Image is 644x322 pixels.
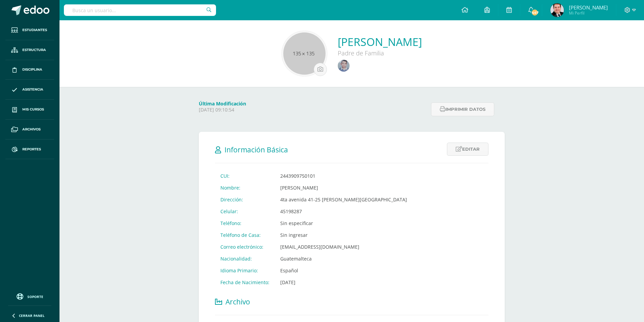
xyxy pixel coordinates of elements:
span: Cerrar panel [19,313,45,318]
span: Archivo [225,297,250,306]
input: Busca un usuario... [64,4,216,16]
a: Asistencia [5,80,54,100]
a: [PERSON_NAME] [338,34,422,49]
td: Idioma Primario: [215,265,275,276]
span: Información Básica [224,145,288,154]
td: 2443909750101 [275,170,412,182]
span: Estructura [22,47,46,53]
span: Disciplina [22,67,42,72]
span: Mi Perfil [569,10,608,16]
td: Guatemalteca [275,253,412,265]
td: Nombre: [215,182,275,194]
img: 49c7678db2eb0840c9d6097d261a55e1.png [338,60,350,72]
td: Teléfono: [215,217,275,229]
td: 45198287 [275,205,412,217]
span: Mis cursos [22,107,44,112]
a: Editar [447,143,488,156]
span: Reportes [22,147,41,152]
span: Archivos [22,127,41,132]
td: Sin especificar [275,217,412,229]
span: Asistencia [22,87,43,92]
td: CUI: [215,170,275,182]
a: Archivos [5,120,54,140]
div: Padre de Familia [338,49,422,57]
td: Español [275,265,412,276]
a: Reportes [5,140,54,159]
td: Celular: [215,205,275,217]
a: Estudiantes [5,20,54,40]
td: Nacionalidad: [215,253,275,265]
h4: Última Modificación [199,100,427,107]
p: [DATE] 09:10:54 [199,107,427,113]
span: [PERSON_NAME] [569,4,608,11]
a: Disciplina [5,60,54,80]
a: Soporte [8,292,51,301]
td: Teléfono de Casa: [215,229,275,241]
td: [PERSON_NAME] [275,182,412,194]
img: 135x135 [283,32,326,75]
td: [EMAIL_ADDRESS][DOMAIN_NAME] [275,241,412,253]
td: Fecha de Nacimiento: [215,276,275,288]
a: Estructura [5,40,54,60]
td: 4ta avenida 41-25 [PERSON_NAME][GEOGRAPHIC_DATA] [275,194,412,205]
a: Mis cursos [5,100,54,120]
td: Sin ingresar [275,229,412,241]
img: af1a872015daedc149f5fcb991658e4f.png [550,3,564,17]
span: Estudiantes [22,27,47,33]
td: Dirección: [215,194,275,205]
span: 447 [531,9,539,16]
td: [DATE] [275,276,412,288]
button: Imprimir datos [431,102,494,116]
td: Correo electrónico: [215,241,275,253]
span: Soporte [27,294,43,299]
